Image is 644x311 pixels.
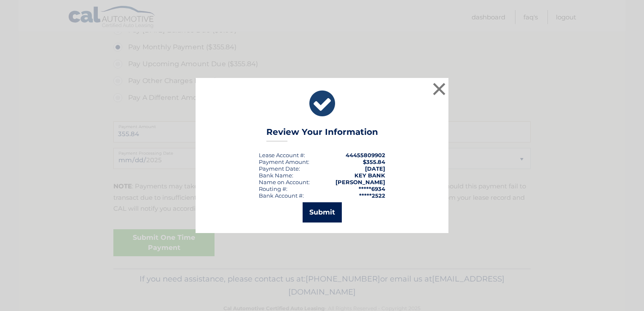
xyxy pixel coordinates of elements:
[346,152,385,158] strong: 44455809902
[259,185,287,192] div: Routing #:
[354,172,385,179] strong: KEY BANK
[259,192,304,199] div: Bank Account #:
[259,179,310,185] div: Name on Account:
[259,172,293,179] div: Bank Name:
[259,158,309,165] div: Payment Amount:
[365,165,385,172] span: [DATE]
[363,158,385,165] span: $355.84
[266,127,378,142] h3: Review Your Information
[259,165,299,172] span: Payment Date
[335,179,385,185] strong: [PERSON_NAME]
[259,152,305,158] div: Lease Account #:
[259,165,300,172] div: :
[303,202,342,223] button: Submit
[431,80,448,97] button: ×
